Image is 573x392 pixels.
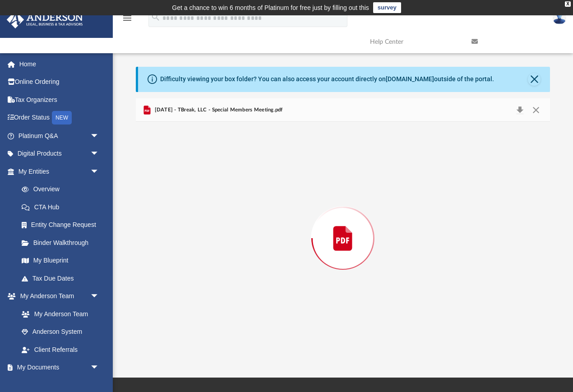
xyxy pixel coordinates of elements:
[90,145,108,163] span: arrow_drop_down
[90,162,108,181] span: arrow_drop_down
[13,216,113,234] a: Entity Change Request
[528,104,544,116] button: Close
[13,180,113,198] a: Overview
[13,252,108,270] a: My Blueprint
[13,341,108,359] a: Client Referrals
[512,104,528,116] button: Download
[6,359,108,377] a: My Documentsarrow_drop_down
[363,24,465,60] a: Help Center
[6,162,113,180] a: My Entitiesarrow_drop_down
[13,323,108,341] a: Anderson System
[152,106,283,114] span: [DATE] - TBreak, LLC - Special Members Meeting.pdf
[90,287,108,306] span: arrow_drop_down
[6,91,113,109] a: Tax Organizers
[13,269,113,287] a: Tax Due Dates
[160,74,494,84] div: Difficulty viewing your box folder? You can also access your account directly on outside of the p...
[122,13,133,23] i: menu
[553,11,566,24] img: User Pic
[6,127,113,145] a: Platinum Q&Aarrow_drop_down
[90,359,108,377] span: arrow_drop_down
[52,111,72,125] div: NEW
[386,75,434,83] a: [DOMAIN_NAME]
[122,17,133,23] a: menu
[565,1,571,7] div: close
[4,11,86,28] img: Anderson Advisors Platinum Portal
[13,305,104,323] a: My Anderson Team
[528,73,541,86] button: Close
[151,12,161,22] i: search
[13,234,113,252] a: Binder Walkthrough
[373,2,401,13] a: survey
[6,73,113,91] a: Online Ordering
[13,198,113,216] a: CTA Hub
[6,287,108,305] a: My Anderson Teamarrow_drop_down
[90,127,108,145] span: arrow_drop_down
[6,55,113,73] a: Home
[172,2,369,13] div: Get a chance to win 6 months of Platinum for free just by filling out this
[136,98,550,355] div: Preview
[6,109,113,127] a: Order StatusNEW
[6,145,113,163] a: Digital Productsarrow_drop_down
